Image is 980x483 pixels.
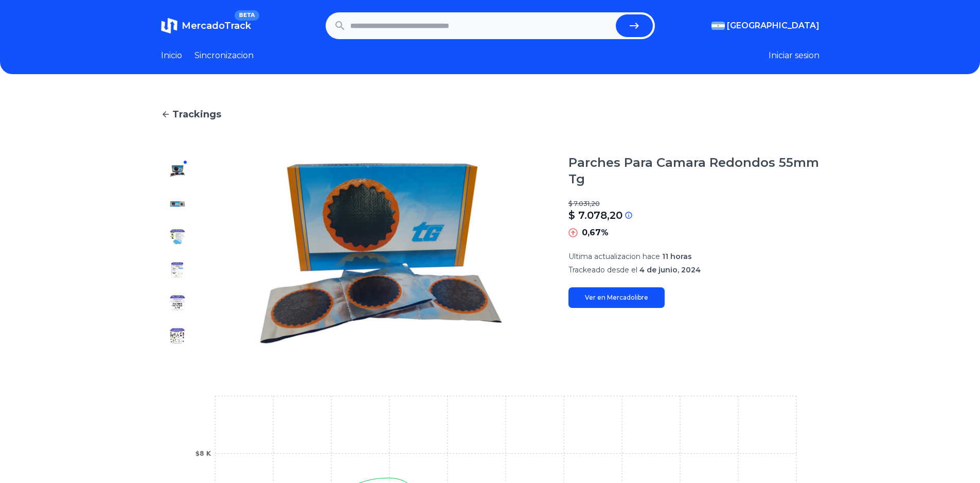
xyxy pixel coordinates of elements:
[161,18,177,34] img: MercadoTrack
[169,229,186,245] img: Parches Para Camara Redondos 55mm Tg
[169,196,186,212] img: Parches Para Camara Redondos 55mm Tg
[169,163,186,179] img: Parches Para Camara Redondos 55mm Tg
[568,252,660,261] span: Ultima actualizacion hace
[195,450,211,457] tspan: $8 K
[169,327,186,344] img: Parches Para Camara Redondos 55mm Tg
[568,154,819,187] h1: Parches Para Camara Redondos 55mm Tg
[215,154,548,352] img: Parches Para Camara Redondos 55mm Tg
[169,295,186,311] img: Parches Para Camara Redondos 55mm Tg
[711,20,819,32] button: [GEOGRAPHIC_DATA]
[727,20,819,32] span: [GEOGRAPHIC_DATA]
[568,265,637,274] span: Trackeado desde el
[582,227,609,239] p: 0,67%
[182,20,251,31] span: MercadoTrack
[235,10,259,21] span: BETA
[161,18,251,34] a: MercadoTrackBETA
[161,107,819,122] a: Trackings
[161,49,182,62] a: Inicio
[568,208,622,222] p: $ 7.078,20
[568,287,665,308] a: Ver en Mercadolibre
[194,49,254,62] a: Sincronizacion
[662,252,692,261] span: 11 horas
[172,107,221,122] span: Trackings
[711,22,725,30] img: Argentina
[639,265,701,274] span: 4 de junio, 2024
[568,200,819,208] p: $ 7.031,20
[769,49,819,62] button: Iniciar sesion
[169,262,186,278] img: Parches Para Camara Redondos 55mm Tg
